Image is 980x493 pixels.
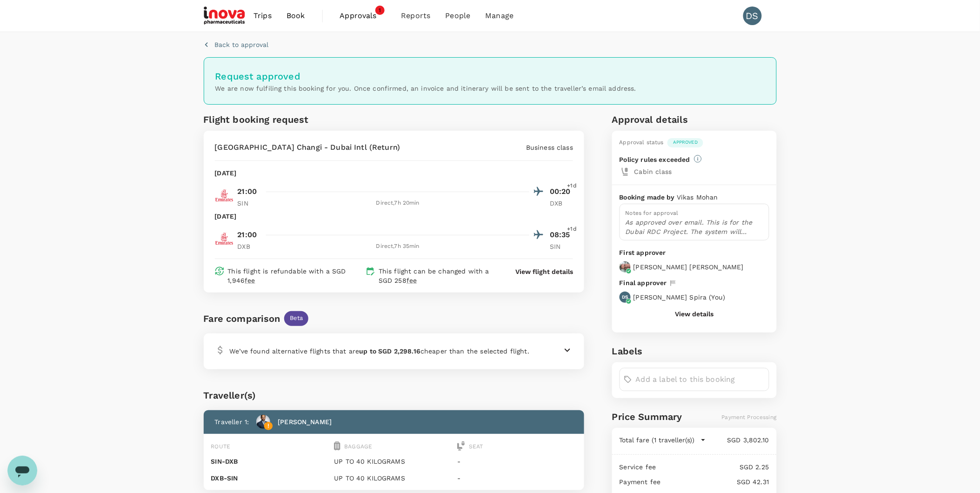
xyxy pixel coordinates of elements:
[215,417,249,426] p: Traveller 1 :
[469,443,483,450] span: Seat
[215,229,233,248] img: EK
[334,441,340,451] img: baggage-icon
[7,456,37,486] iframe: Button to launch messaging window
[238,229,257,240] p: 21:00
[636,372,765,387] input: Add a label to this booking
[204,311,280,326] div: Fare comparison
[620,477,661,486] p: Payment fee
[661,477,769,486] p: SGD 42.31
[211,457,331,466] p: SIN - DXB
[253,10,272,21] span: Trips
[457,473,577,483] p: -
[633,293,726,302] p: [PERSON_NAME] Spira ( You )
[334,457,453,466] p: UP TO 40 KILOGRAMS
[550,242,573,251] p: SIN
[401,10,431,21] span: Reports
[620,138,664,147] div: Approval status
[677,193,718,202] p: Vikas Mohan
[620,435,695,445] p: Total fare (1 traveller(s))
[287,10,305,21] span: Book
[334,473,453,483] p: UP TO 40 KILOGRAMS
[379,266,498,285] p: This flight can be changed with a SGD 258
[675,310,713,318] button: View details
[706,435,769,445] p: SGD 3,802.10
[620,462,656,472] p: Service fee
[215,69,765,84] h6: Request approved
[215,142,400,153] p: [GEOGRAPHIC_DATA] Changi - Dubai Intl (Return)
[211,473,331,483] p: DXB - SIN
[340,10,387,21] span: Approvals
[344,443,372,450] span: Baggage
[278,417,332,426] p: [PERSON_NAME]
[204,6,247,26] img: iNova Pharmaceuticals
[633,262,744,272] p: [PERSON_NAME] [PERSON_NAME]
[620,155,690,164] p: Policy rules exceeded
[284,314,309,323] span: Beta
[360,347,421,355] b: up to SGD 2,298.16
[612,112,777,127] h6: Approval details
[550,229,573,240] p: 08:35
[457,457,577,466] p: -
[211,443,231,450] span: Route
[634,167,769,176] p: Cabin class
[215,186,233,205] img: EK
[215,84,765,93] p: We are now fulfiling this booking for you. Once confirmed, an invoice and itinerary will be sent ...
[722,414,777,420] span: Payment Processing
[204,388,585,403] div: Traveller(s)
[407,277,417,284] span: fee
[515,267,573,276] button: View flight details
[204,112,392,127] h6: Flight booking request
[267,242,530,251] div: Direct , 7h 35min
[485,10,513,21] span: Manage
[457,441,465,451] img: seat-icon
[626,218,763,236] p: As approved over email. This is for the Dubai RDC Project. The system will trigger an approval as...
[620,278,667,288] p: Final approver
[215,212,237,221] p: [DATE]
[215,168,237,178] p: [DATE]
[743,7,762,25] div: DS
[228,266,362,285] p: This flight is refundable with a SGD 1,946
[446,10,471,21] span: People
[612,409,682,424] h6: Price Summary
[622,294,628,300] p: DS
[620,261,631,273] img: avatar-679729af9386b.jpeg
[267,199,530,208] div: Direct , 7h 20min
[375,6,385,15] span: 1
[204,40,269,49] button: Back to approval
[245,277,255,284] span: fee
[612,344,777,359] h6: Labels
[620,435,706,445] button: Total fare (1 traveller(s))
[526,143,573,152] p: Business class
[215,40,269,49] p: Back to approval
[238,199,261,208] p: SIN
[238,186,257,197] p: 21:00
[667,139,703,146] span: Approved
[550,199,573,208] p: DXB
[620,193,677,202] p: Booking made by
[238,242,261,251] p: DXB
[626,210,679,216] span: Notes for approval
[256,415,270,429] img: avatar-68d3a3da21b8c.png
[230,346,530,356] p: We’ve found alternative flights that are cheaper than the selected flight.
[550,186,573,197] p: 00:20
[567,225,577,234] span: +1d
[567,181,577,191] span: +1d
[620,248,769,258] p: First approver
[656,462,769,472] p: SGD 2.25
